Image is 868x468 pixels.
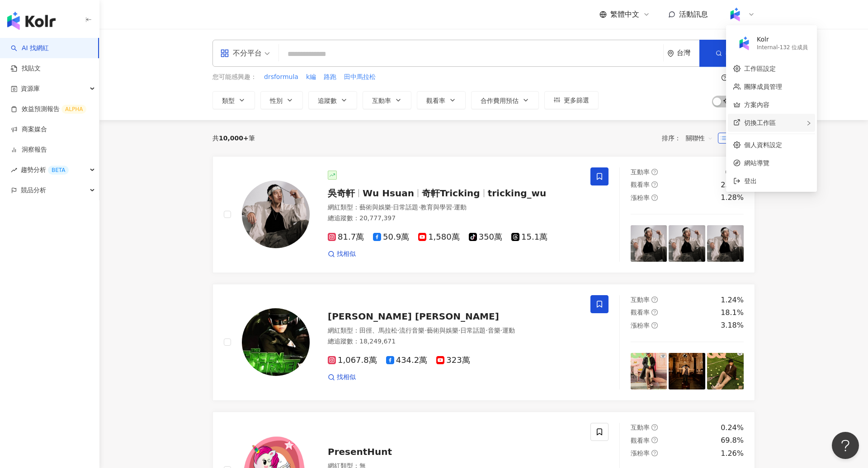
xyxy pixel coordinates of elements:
img: Kolr%20app%20icon%20%281%29.png [726,6,744,23]
span: 路跑 [324,73,336,82]
button: 性別 [260,91,303,109]
span: appstore [220,49,229,58]
div: 1.24% [721,295,744,305]
span: 趨勢分析 [21,160,69,180]
span: 吳奇軒 [328,188,355,199]
span: · [425,327,426,334]
div: 排序： [662,131,718,145]
img: post-image [669,225,705,262]
div: 1.26% [721,449,744,459]
span: 觀看率 [426,97,445,104]
span: question-circle [651,450,658,456]
div: 共 筆 [212,134,255,142]
span: 互動率 [631,168,650,176]
a: 洞察報告 [11,145,47,154]
span: question-circle [651,309,658,315]
div: 0.24% [721,423,744,433]
span: 競品分析 [21,180,46,200]
span: 網站導覽 [744,158,810,168]
span: drsformula [264,73,298,82]
span: 資源庫 [21,79,40,99]
span: 更多篩選 [564,97,589,104]
span: 田中馬拉松 [344,73,376,82]
span: k編 [306,73,316,82]
span: PresentHunt [328,446,392,457]
span: 50.9萬 [373,232,409,242]
button: 路跑 [323,72,337,82]
button: 田中馬拉松 [344,72,376,82]
img: post-image [631,353,667,389]
span: 類型 [222,97,235,104]
span: 1,067.8萬 [328,356,377,365]
span: 流行音樂 [399,327,425,334]
a: 找相似 [328,250,356,259]
span: 日常話題 [393,204,418,211]
span: right [806,120,811,126]
span: · [452,204,454,211]
span: 350萬 [469,232,502,242]
a: 效益預測報告ALPHA [11,105,86,114]
span: 434.2萬 [386,356,428,365]
span: 運動 [454,204,467,211]
span: [PERSON_NAME] [PERSON_NAME] [328,311,499,322]
span: 搜尋 [726,50,738,57]
span: 切換工作區 [744,119,776,126]
button: drsformula [264,72,299,82]
span: 藝術與娛樂 [359,204,391,211]
a: 個人資料設定 [744,141,782,148]
a: 方案內容 [744,101,769,108]
span: question-circle [651,195,658,201]
div: Internal - 132 位成員 [757,44,808,51]
div: BETA [48,166,69,175]
span: 您可能感興趣： [212,73,257,82]
img: KOL Avatar [242,181,310,248]
span: 合作費用預估 [481,97,519,104]
iframe: Help Scout Beacon - Open [832,432,859,459]
span: 觀看率 [631,437,650,444]
span: 81.7萬 [328,232,364,242]
img: post-image [707,225,744,262]
div: Kolr [757,35,808,44]
span: 音樂 [488,327,500,334]
span: · [500,327,502,334]
div: 0.3% [725,167,744,177]
span: question-circle [651,297,658,303]
span: 找相似 [337,373,356,382]
a: 找相似 [328,373,356,382]
span: 關聯性 [686,131,713,145]
span: 漲粉率 [631,194,650,201]
span: 運動 [502,327,515,334]
a: 找貼文 [11,64,41,73]
img: KOL Avatar [242,308,310,376]
a: KOL Avatar吳奇軒Wu Hsuan奇軒Trickingtricking_wu網紅類型：藝術與娛樂·日常話題·教育與學習·運動總追蹤數：20,777,39781.7萬50.9萬1,580萬... [212,156,755,273]
span: · [458,327,460,334]
span: 互動率 [372,97,391,104]
span: 活動訊息 [679,10,708,19]
a: 團隊成員管理 [744,83,782,90]
div: 網紅類型 ： [328,203,580,212]
span: question-circle [651,437,658,443]
span: question-circle [651,424,658,431]
span: 10,000+ [219,134,249,142]
span: 觀看率 [631,181,650,188]
div: 25.3% [721,180,744,190]
button: 追蹤數 [308,91,357,109]
span: 互動率 [631,424,650,431]
span: question-circle [722,74,728,81]
div: 18.1% [721,308,744,318]
span: 教育與學習 [420,204,452,211]
span: 323萬 [436,356,470,365]
span: · [486,327,487,334]
button: 類型 [212,91,255,109]
span: Wu Hsuan [363,188,414,199]
button: 互動率 [363,91,411,109]
span: 登出 [744,177,757,185]
button: 合作費用預估 [471,91,539,109]
span: 漲粉率 [631,449,650,457]
span: 藝術與娛樂 [427,327,458,334]
span: 追蹤數 [318,97,337,104]
div: 69.8% [721,436,744,445]
a: 商案媒合 [11,125,47,134]
span: · [391,204,393,211]
span: 田徑、馬拉松 [359,327,397,334]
